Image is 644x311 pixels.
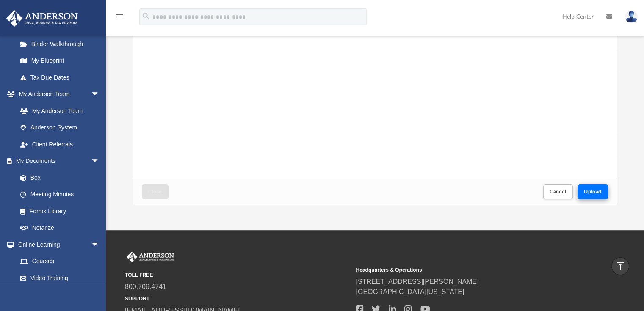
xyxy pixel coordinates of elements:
a: Meeting Minutes [12,186,108,203]
button: Cancel [543,184,573,199]
a: [GEOGRAPHIC_DATA][US_STATE] [356,288,464,295]
img: User Pic [625,11,638,23]
i: search [141,11,151,21]
a: Forms Library [12,203,104,220]
a: Box [12,169,104,186]
span: arrow_drop_down [91,86,108,103]
a: Client Referrals [12,136,108,153]
small: SUPPORT [125,295,350,303]
a: [STREET_ADDRESS][PERSON_NAME] [356,278,478,285]
a: Courses [12,253,108,270]
img: Anderson Advisors Platinum Portal [4,10,80,27]
i: vertical_align_top [615,261,625,271]
a: Notarize [12,220,108,237]
span: arrow_drop_down [91,236,108,253]
a: My Anderson Team [12,102,104,119]
a: Tax Due Dates [12,69,112,86]
a: Anderson System [12,119,108,136]
a: menu [114,16,124,22]
a: Online Learningarrow_drop_down [6,236,108,253]
span: arrow_drop_down [91,153,108,170]
button: Close [142,184,168,199]
small: Headquarters & Operations [356,266,580,274]
a: My Documentsarrow_drop_down [6,153,108,170]
a: Video Training [12,270,104,286]
a: vertical_align_top [611,257,629,275]
button: Upload [578,184,608,199]
a: My Anderson Teamarrow_drop_down [6,86,108,103]
span: Close [148,189,162,194]
span: Upload [584,189,602,194]
a: 800.706.4741 [125,283,166,290]
i: menu [114,12,124,22]
a: Binder Walkthrough [12,36,112,52]
a: My Blueprint [12,52,108,69]
span: Cancel [550,189,567,194]
small: TOLL FREE [125,271,350,279]
img: Anderson Advisors Platinum Portal [125,251,176,262]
